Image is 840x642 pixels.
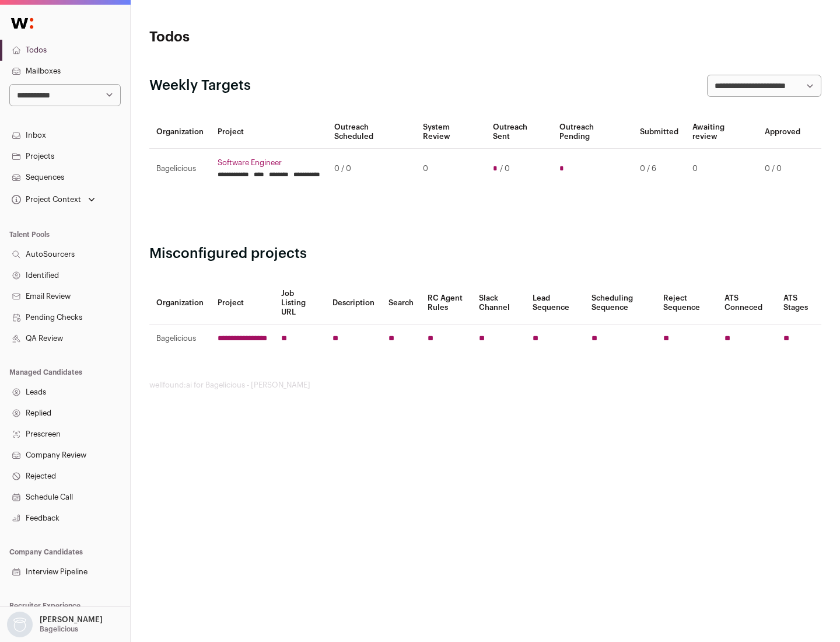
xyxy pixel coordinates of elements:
th: Job Listing URL [274,282,325,325]
p: Bagelicious [40,624,78,634]
h2: Misconfigured projects [149,245,821,263]
td: Bagelicious [149,325,211,353]
h1: Todos [149,28,373,47]
th: Outreach Sent [486,116,553,149]
td: 0 / 0 [327,149,416,189]
h2: Weekly Targets [149,76,251,95]
th: Slack Channel [472,282,526,325]
button: Open dropdown [5,612,105,637]
span: / 0 [500,164,510,173]
img: nopic.png [7,612,33,637]
footer: wellfound:ai for Bagelicious - [PERSON_NAME] [149,381,821,390]
th: Search [381,282,421,325]
img: Wellfound [5,12,40,35]
th: System Review [416,116,485,149]
th: Reject Sequence [656,282,718,325]
th: Outreach Pending [552,116,632,149]
th: Outreach Scheduled [327,116,416,149]
th: ATS Stages [776,282,821,325]
th: Approved [758,116,807,149]
th: Lead Sequence [526,282,584,325]
th: Description [325,282,381,325]
td: 0 [685,149,758,189]
th: Submitted [633,116,685,149]
th: Project [211,116,327,149]
th: Awaiting review [685,116,758,149]
a: Software Engineer [218,158,320,168]
td: 0 / 0 [758,149,807,189]
th: Scheduling Sequence [584,282,656,325]
th: ATS Conneced [717,282,776,325]
td: Bagelicious [149,149,211,189]
button: Open dropdown [9,191,97,208]
th: RC Agent Rules [421,282,471,325]
td: 0 / 6 [633,149,685,189]
th: Organization [149,116,211,149]
th: Organization [149,282,211,325]
div: Project Context [9,195,81,204]
td: 0 [416,149,485,189]
th: Project [211,282,274,325]
p: [PERSON_NAME] [40,615,103,624]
